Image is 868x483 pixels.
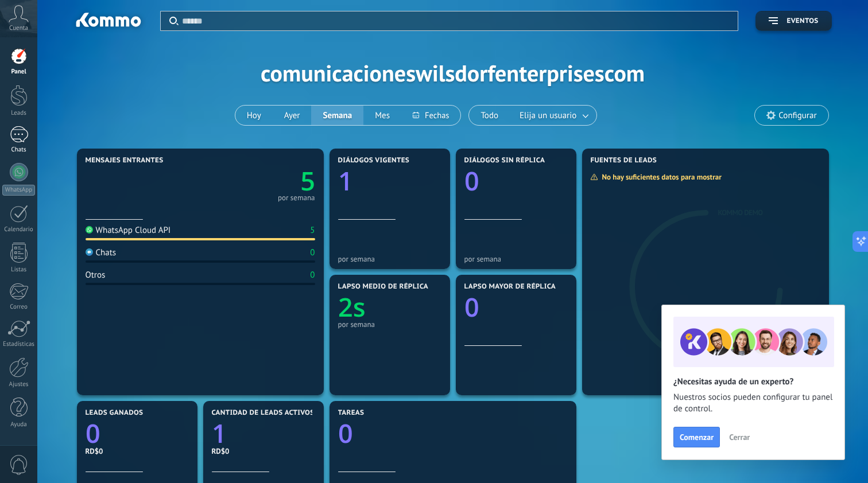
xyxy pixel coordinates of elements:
[729,433,750,441] span: Cerrar
[86,247,117,258] div: Chats
[300,163,315,198] text: 5
[2,421,36,429] div: Ayuda
[464,290,479,325] text: 0
[590,172,730,182] div: No hay suficientes datos para mostrar
[86,225,171,236] div: WhatsApp Cloud API
[212,416,227,451] text: 1
[591,157,657,165] span: Fuentes de leads
[310,247,315,258] div: 0
[338,416,353,451] text: 0
[778,111,816,120] span: Configurar
[401,106,460,125] button: Fechas
[338,157,410,165] span: Diálogos vigentes
[2,381,36,388] div: Ajustes
[464,255,568,263] div: por semana
[311,106,363,125] button: Semana
[310,225,315,236] div: 5
[278,195,315,201] div: por semana
[212,446,315,456] div: RD$0
[673,427,720,447] button: Comenzar
[673,392,833,415] span: Nuestros socios pueden configurar tu panel de control.
[338,409,365,417] span: Tareas
[338,163,353,198] text: 1
[273,106,312,125] button: Ayer
[86,446,189,456] div: RD$0
[9,25,28,32] span: Cuenta
[86,416,189,451] a: 0
[517,108,579,123] span: Elija un usuario
[2,185,35,196] div: WhatsApp
[338,283,429,291] span: Lapso medio de réplica
[469,106,510,125] button: Todo
[212,409,315,417] span: Cantidad de leads activos
[786,17,818,25] span: Eventos
[86,409,144,417] span: Leads ganados
[724,429,755,446] button: Cerrar
[2,68,36,76] div: Panel
[212,416,315,451] a: 1
[755,11,831,31] button: Eventos
[86,226,93,233] img: WhatsApp Cloud API
[2,341,36,348] div: Estadísticas
[464,163,479,198] text: 0
[2,226,36,233] div: Calendario
[2,146,36,154] div: Chats
[680,433,714,441] span: Comenzar
[2,110,36,117] div: Leads
[2,266,36,274] div: Listas
[673,376,833,387] h2: ¿Necesitas ayuda de un experto?
[86,416,100,451] text: 0
[86,270,106,281] div: Otros
[464,157,545,165] span: Diálogos sin réplica
[338,255,441,263] div: por semana
[310,270,315,281] div: 0
[2,303,36,311] div: Correo
[363,106,401,125] button: Mes
[464,283,556,291] span: Lapso mayor de réplica
[235,106,273,125] button: Hoy
[338,416,568,451] a: 0
[86,157,164,165] span: Mensajes entrantes
[338,290,366,325] text: 2s
[200,163,315,198] a: 5
[338,320,441,329] div: por semana
[86,248,93,256] img: Chats
[510,106,596,125] button: Elija un usuario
